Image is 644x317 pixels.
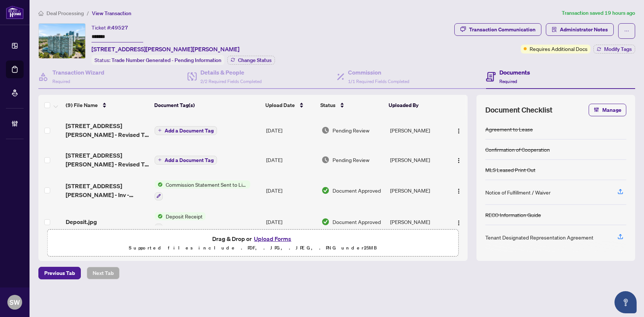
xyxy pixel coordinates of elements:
[469,24,535,35] div: Transaction Communication
[212,234,293,244] span: Drag & Drop or
[66,121,149,139] span: [STREET_ADDRESS][PERSON_NAME] - Revised TS added HST amount- [PERSON_NAME] to review.pdf
[552,27,557,32] span: solution
[66,101,98,109] span: (9) File Name
[530,45,588,53] span: Requires Additional Docs
[387,116,448,145] td: [PERSON_NAME]
[333,186,381,194] span: Document Approved
[453,124,465,136] button: Logo
[387,145,448,175] td: [PERSON_NAME]
[111,24,128,31] span: 49527
[163,212,206,220] span: Deposit Receipt
[155,212,163,220] img: Status Icon
[593,45,635,54] button: Modify Tags
[87,267,120,279] button: Next Tab
[320,101,335,109] span: Status
[614,291,637,313] button: Open asap
[39,24,85,58] img: IMG-N12270937_1.jpg
[155,126,217,135] button: Add a Document Tag
[456,158,462,163] img: Logo
[348,68,409,77] h4: Commission
[333,126,369,134] span: Pending Review
[200,79,262,84] span: 2/2 Required Fields Completed
[560,24,608,35] span: Administrator Notes
[227,56,275,65] button: Change Status
[92,55,224,65] div: Status:
[163,180,250,189] span: Commission Statement Sent to Listing Brokerage
[317,95,386,116] th: Status
[158,158,162,162] span: plus
[200,68,262,77] h4: Details & People
[333,218,381,226] span: Document Approved
[38,267,81,279] button: Previous Tab
[485,188,551,196] div: Notice of Fulfillment / Waiver
[52,68,104,77] h4: Transaction Wizard
[63,95,151,116] th: (9) File Name
[485,233,593,241] div: Tenant Designated Representation Agreement
[111,57,221,63] span: Trade Number Generated - Pending Information
[485,105,552,115] span: Document Checklist
[321,218,330,226] img: Document Status
[151,95,262,116] th: Document Tag(s)
[453,154,465,166] button: Logo
[155,156,217,165] button: Add a Document Tag
[387,175,448,206] td: [PERSON_NAME]
[155,212,206,232] button: Status IconDeposit Receipt
[47,10,84,17] span: Deal Processing
[66,151,149,169] span: [STREET_ADDRESS][PERSON_NAME] - Revised TS added HST amount- [PERSON_NAME] to review.pdf
[499,79,517,84] span: Required
[562,9,635,17] article: Transaction saved 19 hours ago
[44,267,75,279] span: Previous Tab
[624,28,629,34] span: ellipsis
[238,58,272,63] span: Change Status
[48,230,458,257] span: Drag & Drop orUpload FormsSupported files include .PDF, .JPG, .JPEG, .PNG under25MB
[66,182,149,199] span: [STREET_ADDRESS][PERSON_NAME] - Inv - 2513346.pdf
[456,220,462,226] img: Logo
[87,9,89,17] li: /
[52,244,454,252] p: Supported files include .PDF, .JPG, .JPEG, .PNG under 25 MB
[348,79,409,84] span: 1/1 Required Fields Completed
[92,10,131,17] span: View Transaction
[6,6,24,19] img: logo
[454,23,541,36] button: Transaction Communication
[155,155,217,165] button: Add a Document Tag
[456,188,462,194] img: Logo
[263,116,318,145] td: [DATE]
[485,145,550,154] div: Confirmation of Cooperation
[386,95,446,116] th: Uploaded By
[453,185,465,196] button: Logo
[456,128,462,134] img: Logo
[453,216,465,228] button: Logo
[485,125,533,133] div: Agreement to Lease
[321,186,330,194] img: Document Status
[52,79,70,84] span: Required
[485,211,541,219] div: RECO Information Guide
[499,68,530,77] h4: Documents
[546,23,614,36] button: Administrator Notes
[10,297,20,307] span: SW
[92,45,240,54] span: [STREET_ADDRESS][PERSON_NAME][PERSON_NAME]
[165,158,214,163] span: Add a Document Tag
[604,46,632,52] span: Modify Tags
[263,145,318,175] td: [DATE]
[155,180,163,189] img: Status Icon
[321,156,330,164] img: Document Status
[602,104,621,116] span: Manage
[262,95,317,116] th: Upload Date
[38,11,44,16] span: home
[589,104,626,116] button: Manage
[155,180,250,200] button: Status IconCommission Statement Sent to Listing Brokerage
[263,175,318,206] td: [DATE]
[165,128,214,133] span: Add a Document Tag
[155,125,217,135] button: Add a Document Tag
[265,101,295,109] span: Upload Date
[321,126,330,134] img: Document Status
[333,156,369,164] span: Pending Review
[158,128,162,132] span: plus
[252,234,293,244] button: Upload Forms
[263,206,318,238] td: [DATE]
[92,23,128,32] div: Ticket #:
[485,166,535,174] div: MLS Leased Print Out
[66,217,97,226] span: Deposit.jpg
[387,206,448,238] td: [PERSON_NAME]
